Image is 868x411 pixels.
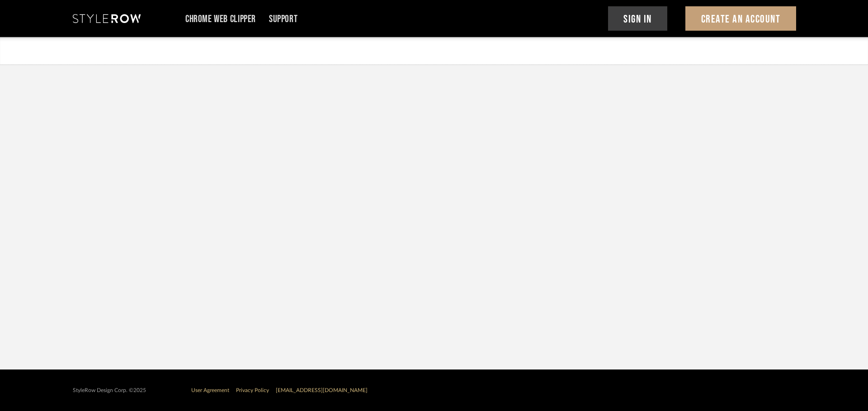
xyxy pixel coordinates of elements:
a: [EMAIL_ADDRESS][DOMAIN_NAME] [276,388,368,393]
a: User Agreement [191,388,229,393]
a: Chrome Web Clipper [185,15,256,23]
div: StyleRow Design Corp. ©2025 [73,387,146,394]
button: Create An Account [685,6,796,31]
a: Support [269,15,297,23]
button: Sign In [608,6,668,31]
a: Privacy Policy [236,388,269,393]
